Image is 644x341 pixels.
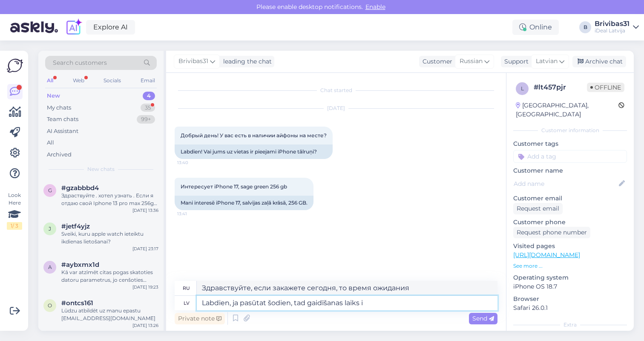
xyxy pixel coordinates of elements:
span: Offline [587,83,624,92]
div: Web [71,75,86,86]
p: iPhone OS 18.7 [513,282,627,291]
div: 1 / 3 [7,222,22,230]
div: Archive chat [572,56,626,67]
div: Socials [102,75,123,86]
div: Labdien! Vai jums uz vietas ir pieejami iPhone tālruņi? [175,144,333,159]
div: My chats [47,104,71,112]
span: #ontcs161 [61,299,93,307]
span: Enable [363,3,388,11]
p: Operating system [513,273,627,282]
a: Brivibas31iDeal Latvija [595,20,639,34]
div: Online [512,20,559,35]
span: Добрый день! У вас есть в наличии айфоны на месте? [181,132,327,139]
p: Browser [513,295,627,303]
div: [DATE] 13:26 [132,322,158,329]
div: [DATE] 19:23 [132,284,158,290]
div: B [579,21,591,33]
img: explore-ai [65,18,83,36]
span: #gzabbbd4 [61,184,99,192]
div: Support [501,57,529,66]
div: Здраствуйте . хотел узнать . Если я отдаю свой Iphone 13 pro max 256gb. 72% Батарея. И хотел бы О... [61,192,158,207]
span: Brivibas31 [178,57,208,66]
div: Team chats [47,115,78,124]
span: 13:41 [177,211,209,217]
div: Kā var atzīmēt citas pogas skatoties datoru parametrus, jo cenšoties nomainot GB iezīmējās tā pog... [61,269,158,284]
div: ru [183,281,190,295]
span: #jetf4yjz [61,223,90,230]
div: 35 [141,104,155,112]
div: 4 [143,92,155,100]
textarea: Labdien, ja pasūtat šodien, tad gaidīšanas laiks i [197,296,497,310]
p: Safari 26.0.1 [513,303,627,312]
span: l [521,85,524,92]
div: leading the chat [220,57,272,66]
p: See more ... [513,262,627,270]
div: Customer [419,57,452,66]
div: Archived [47,150,72,159]
div: Mani interesē iPhone 17, salvijas zaļā krāsā, 256 GB. [175,196,313,210]
div: Private note [175,313,225,324]
div: Request email [513,203,563,214]
div: Request phone number [513,227,590,238]
span: Russian [460,57,483,66]
div: New [47,92,60,100]
textarea: Здравствуйте, если закажете сегодня, то время ожидания [197,281,497,295]
div: Sveiki, kuru apple watch ieteiktu ikdienas lietošanai? [61,230,158,246]
div: [GEOGRAPHIC_DATA], [GEOGRAPHIC_DATA] [516,101,618,119]
div: Customer information [513,127,627,134]
p: Customer phone [513,218,627,227]
p: Visited pages [513,242,627,251]
span: Send [472,315,494,322]
div: Look Here [7,191,22,230]
span: #aybxmx1d [61,261,99,269]
div: Extra [513,321,627,329]
div: # lt457pjr [534,82,587,92]
div: lv [184,296,190,310]
span: g [48,187,52,194]
a: Explore AI [86,20,135,35]
input: Add a tag [513,150,627,163]
p: Customer email [513,194,627,203]
div: [DATE] 13:36 [132,207,158,214]
span: New chats [87,165,115,173]
span: j [49,225,51,232]
div: Chat started [175,87,497,94]
div: AI Assistant [47,127,78,136]
span: a [48,264,52,270]
img: Askly Logo [7,58,23,74]
div: [DATE] [175,104,497,112]
div: Brivibas31 [595,20,630,27]
input: Add name [514,179,617,188]
div: Lūdzu atbildēt uz manu epastu [EMAIL_ADDRESS][DOMAIN_NAME] [61,307,158,322]
div: [DATE] 23:17 [132,246,158,252]
p: Customer tags [513,139,627,148]
a: [URL][DOMAIN_NAME] [513,251,580,259]
span: Latvian [536,57,558,66]
div: 99+ [137,115,155,124]
div: All [45,75,55,86]
p: Customer name [513,166,627,175]
div: Email [139,75,157,86]
div: iDeal Latvija [595,27,630,34]
span: o [48,302,52,309]
div: All [47,139,54,147]
span: 13:40 [177,159,209,166]
span: Search customers [53,58,107,67]
span: Интересует iPhone 17, sage green 256 gb [181,183,287,190]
